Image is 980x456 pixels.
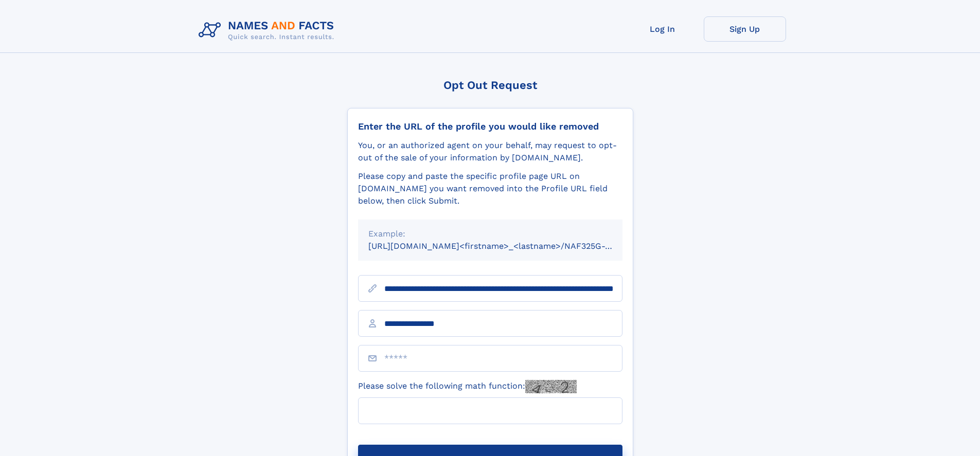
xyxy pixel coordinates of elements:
img: Logo Names and Facts [194,16,343,44]
div: Enter the URL of the profile you would like removed [358,121,622,132]
label: Please solve the following math function: [358,380,577,393]
div: Please copy and paste the specific profile page URL on [DOMAIN_NAME] you want removed into the Pr... [358,170,622,207]
a: Log In [621,16,704,42]
a: Sign Up [704,16,786,42]
div: You, or an authorized agent on your behalf, may request to opt-out of the sale of your informatio... [358,139,622,164]
div: Opt Out Request [347,79,633,92]
div: Example: [368,228,612,240]
small: [URL][DOMAIN_NAME]<firstname>_<lastname>/NAF325G-xxxxxxxx [368,241,642,251]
